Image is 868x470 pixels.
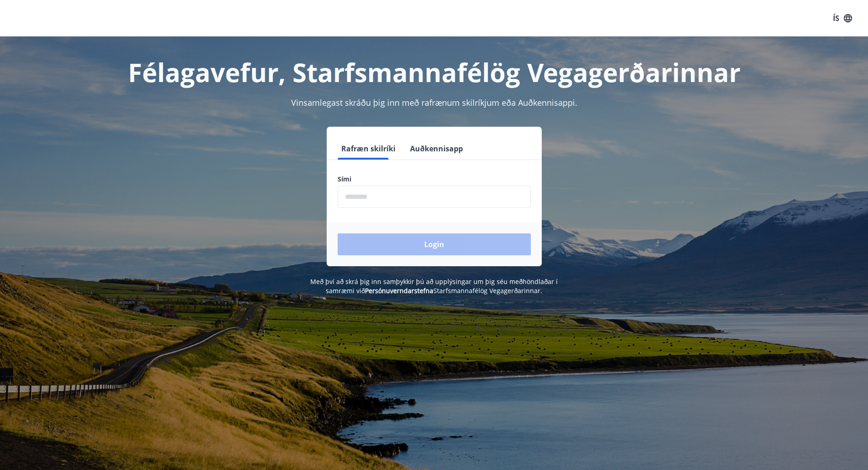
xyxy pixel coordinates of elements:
button: Auðkennisapp [406,138,467,160]
button: ÍS [828,10,857,26]
button: Rafræn skilríki [338,138,399,160]
h1: Félagavefur, Starfsmannafélög Vegagerðarinnar [117,55,751,89]
span: Með því að skrá þig inn samþykkir þú að upplýsingar um þig séu meðhöndlaðar í samræmi við Starfsm... [310,277,558,295]
span: Vinsamlegast skráðu þig inn með rafrænum skilríkjum eða Auðkennisappi. [291,97,577,108]
label: Sími [338,175,531,184]
a: Persónuverndarstefna [365,286,433,295]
